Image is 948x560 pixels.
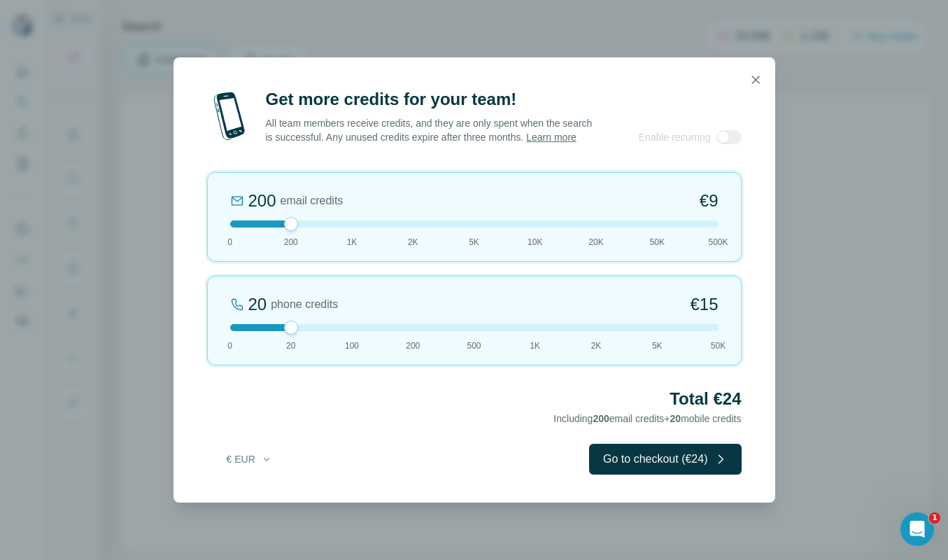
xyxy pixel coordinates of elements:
[528,236,542,248] span: 10K
[708,236,728,248] span: 500K
[591,339,602,352] span: 2K
[406,339,420,352] span: 200
[345,339,359,352] span: 100
[900,512,934,546] iframe: Intercom live chat
[227,339,232,352] span: 0
[207,88,252,144] img: mobile-phone
[469,236,479,248] span: 5K
[271,296,338,313] span: phone credits
[553,413,741,424] span: Including email credits + mobile credits
[588,236,603,248] span: 20K
[227,236,232,248] span: 0
[526,132,576,143] a: Learn more
[286,339,295,352] span: 20
[248,293,267,316] div: 20
[670,413,681,424] span: 20
[408,236,418,248] span: 2K
[700,190,719,212] span: €9
[929,512,940,524] span: 1
[248,190,276,212] div: 200
[530,339,540,352] span: 1K
[207,388,742,410] h2: Total €24
[281,192,344,209] span: email credits
[467,339,481,352] span: 500
[690,293,718,316] span: €15
[589,444,741,475] button: Go to checkout (€24)
[217,447,282,472] button: € EUR
[711,339,726,352] span: 50K
[284,236,298,248] span: 200
[652,339,663,352] span: 5K
[593,413,609,424] span: 200
[639,130,711,144] span: Enable recurring
[650,236,665,248] span: 50K
[347,236,358,248] span: 1K
[266,116,594,144] p: All team members receive credits, and they are only spent when the search is successful. Any unus...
